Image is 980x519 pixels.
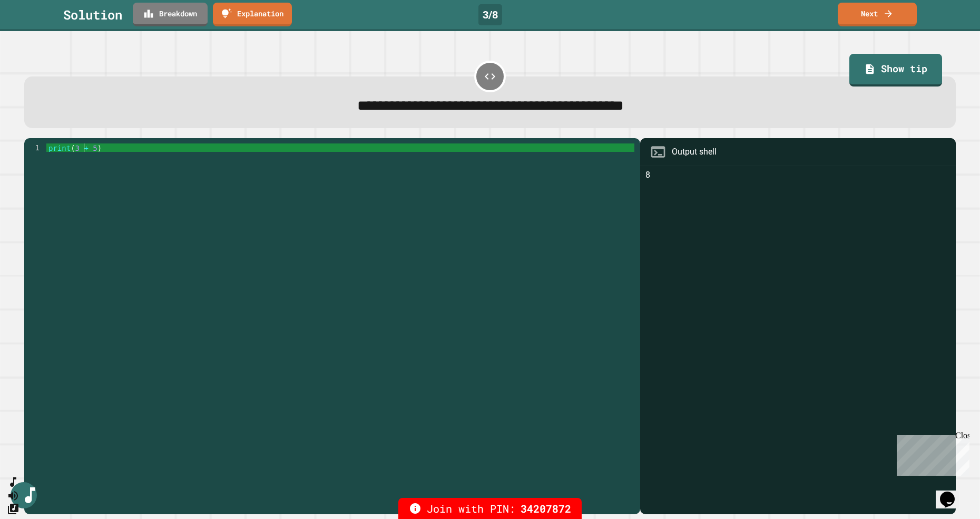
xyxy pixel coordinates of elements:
[7,476,19,489] button: SpeedDial basic example
[645,169,950,514] div: 8
[478,4,502,25] div: 3 / 8
[849,54,942,86] a: Show tip
[936,477,969,508] iframe: chat widget
[398,498,582,519] div: Join with PIN:
[7,489,19,502] button: Mute music
[133,3,208,26] a: Breakdown
[213,3,292,26] a: Explanation
[893,431,969,476] iframe: chat widget
[4,4,73,67] div: Chat with us now!Close
[7,502,19,515] button: Change Music
[521,501,571,516] span: 34207872
[24,143,46,152] div: 1
[838,3,917,26] a: Next
[672,146,717,158] div: Output shell
[63,5,122,24] div: Solution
